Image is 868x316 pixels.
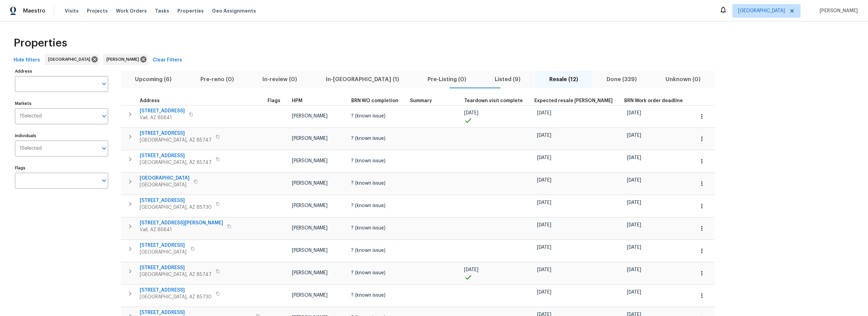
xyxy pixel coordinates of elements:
span: ? (known issue) [351,226,386,230]
span: [PERSON_NAME] [292,226,328,230]
span: Properties [14,40,67,47]
span: Listed (9) [485,75,531,84]
span: [DATE] [627,155,641,160]
span: BRN WO completion [351,98,398,103]
button: Hide filters [11,54,43,67]
span: ? (known issue) [351,271,386,275]
span: [GEOGRAPHIC_DATA] [738,7,785,14]
span: Pre-reno (0) [190,75,244,84]
span: ? (known issue) [351,181,386,186]
span: ? (known issue) [351,203,386,208]
span: Vail, AZ 85641 [140,114,185,121]
span: [DATE] [537,178,551,183]
span: Visits [65,7,79,14]
span: [PERSON_NAME] [292,293,328,298]
span: Work Orders [116,7,147,14]
span: Geo Assignments [212,7,256,14]
button: Clear Filters [150,54,185,67]
span: ? (known issue) [351,136,386,141]
span: [DATE] [464,111,478,115]
span: [PERSON_NAME] [292,203,328,208]
span: [STREET_ADDRESS] [140,108,185,114]
span: Vail, AZ 85641 [140,226,223,233]
span: Maestro [23,7,45,14]
span: Expected resale [PERSON_NAME] [534,98,613,103]
span: [DATE] [627,200,641,205]
span: ? (known issue) [351,114,386,118]
span: HPM [292,98,302,103]
span: Flags [268,98,280,103]
span: [STREET_ADDRESS] [140,152,212,159]
span: In-review (0) [252,75,307,84]
label: Address [15,69,108,73]
span: [DATE] [627,223,641,227]
span: Tasks [155,8,169,13]
span: ? (known issue) [351,248,386,253]
span: ? (known issue) [351,159,386,163]
label: Markets [15,101,108,106]
span: [DATE] [627,178,641,183]
span: 1 Selected [20,113,42,119]
span: [STREET_ADDRESS] [140,287,212,294]
span: [GEOGRAPHIC_DATA] [140,175,190,182]
span: [STREET_ADDRESS] [140,130,212,137]
span: [DATE] [537,133,551,138]
span: BRN Work order deadline [624,98,683,103]
span: [GEOGRAPHIC_DATA], AZ 85747 [140,159,212,166]
span: [DATE] [627,133,641,138]
span: [PERSON_NAME] [292,271,328,275]
span: [STREET_ADDRESS][PERSON_NAME] [140,220,223,226]
span: [PERSON_NAME] [292,159,328,163]
span: 1 Selected [20,146,42,151]
span: Summary [410,98,432,103]
span: [DATE] [464,267,478,272]
span: [STREET_ADDRESS] [140,309,252,316]
button: Open [99,111,109,121]
span: [DATE] [537,267,551,272]
span: [STREET_ADDRESS] [140,197,212,204]
span: ? (known issue) [351,293,386,298]
span: [GEOGRAPHIC_DATA], AZ 85730 [140,204,212,211]
span: In-[GEOGRAPHIC_DATA] (1) [315,75,409,84]
span: [DATE] [537,245,551,250]
label: Individuals [15,134,108,138]
span: Address [140,98,160,103]
span: [PERSON_NAME] [292,114,328,118]
span: Resale (12) [539,75,588,84]
span: Teardown visit complete [464,98,523,103]
span: Upcoming (6) [125,75,182,84]
span: [GEOGRAPHIC_DATA], AZ 85730 [140,294,212,300]
span: [PERSON_NAME] [292,136,328,141]
span: [DATE] [537,223,551,227]
button: Open [99,144,109,153]
span: [DATE] [537,111,551,115]
span: [DATE] [627,111,641,115]
span: [GEOGRAPHIC_DATA] [140,182,190,188]
label: Flags [15,166,108,170]
span: [GEOGRAPHIC_DATA], AZ 85747 [140,271,212,278]
span: [GEOGRAPHIC_DATA] [140,249,186,256]
span: Hide filters [14,56,40,64]
span: Properties [177,7,204,14]
span: [PERSON_NAME] [292,181,328,186]
span: [DATE] [537,200,551,205]
span: [GEOGRAPHIC_DATA] [48,56,93,63]
span: [PERSON_NAME] [817,7,858,14]
span: [DATE] [627,290,641,295]
span: [DATE] [627,267,641,272]
span: Projects [87,7,108,14]
span: [PERSON_NAME] [292,248,328,253]
span: [DATE] [537,155,551,160]
span: [STREET_ADDRESS] [140,242,186,249]
span: [DATE] [627,245,641,250]
span: [STREET_ADDRESS] [140,264,212,271]
span: Done (329) [596,75,647,84]
span: Unknown (0) [655,75,711,84]
span: Clear Filters [153,56,182,64]
button: Open [99,79,109,89]
button: Open [99,176,109,185]
span: [DATE] [537,290,551,295]
div: [PERSON_NAME] [103,54,148,65]
span: [PERSON_NAME] [106,56,142,63]
span: [GEOGRAPHIC_DATA], AZ 85747 [140,137,212,144]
